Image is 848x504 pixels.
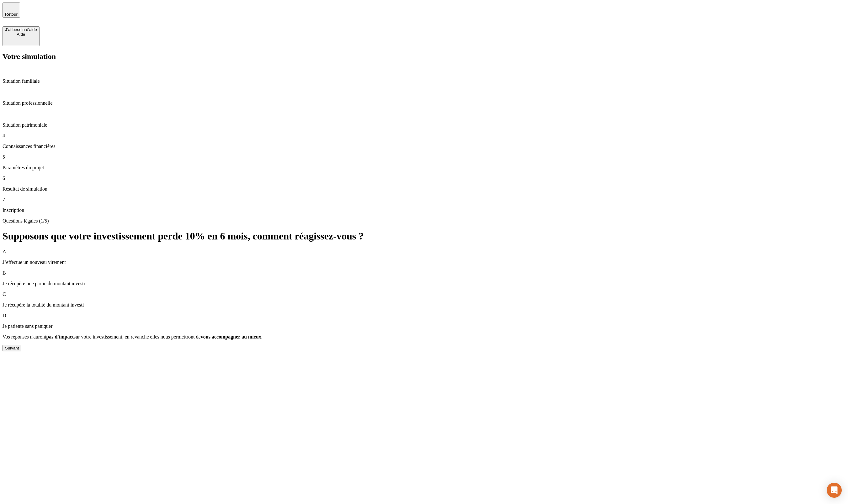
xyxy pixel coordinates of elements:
[827,483,842,498] div: Open Intercom Messenger
[3,176,845,181] p: 6
[3,26,40,46] button: J’ai besoin d'aideAide
[3,144,845,149] p: Connaissances financières
[3,122,845,128] p: Situation patrimoniale
[3,313,845,318] p: D
[3,165,845,171] p: Paramètres du projet
[3,133,845,139] p: 4
[74,334,201,339] span: sur votre investissement, en revanche elles nous permettront de
[3,323,845,329] p: Je patiente sans paniquer
[5,12,18,17] span: Retour
[3,230,845,242] h1: Supposons que votre investissement perde 10% en 6 mois, comment réagissez-vous ?
[3,334,46,339] span: Vos réponses n'auront
[46,334,74,339] span: pas d'impact
[5,32,37,37] div: Aide
[5,27,37,32] div: J’ai besoin d'aide
[3,154,845,160] p: 5
[3,260,845,265] p: J’effectue un nouveau virement
[3,345,21,351] button: Suivant
[3,249,845,255] p: A
[3,186,845,192] p: Résultat de simulation
[201,334,261,339] span: vous accompagner au mieux
[3,207,845,213] p: Inscription
[3,52,845,61] h2: Votre simulation
[3,291,845,297] p: C
[261,334,262,339] span: .
[3,302,845,308] p: Je récupère la totalité du montant investi
[3,3,20,18] button: Retour
[3,100,845,106] p: Situation professionnelle
[5,346,19,350] div: Suivant
[3,281,845,286] p: Je récupère une partie du montant investi
[3,270,845,276] p: B
[3,218,845,224] p: Questions légales (1/5)
[3,78,845,84] p: Situation familiale
[3,197,845,202] p: 7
